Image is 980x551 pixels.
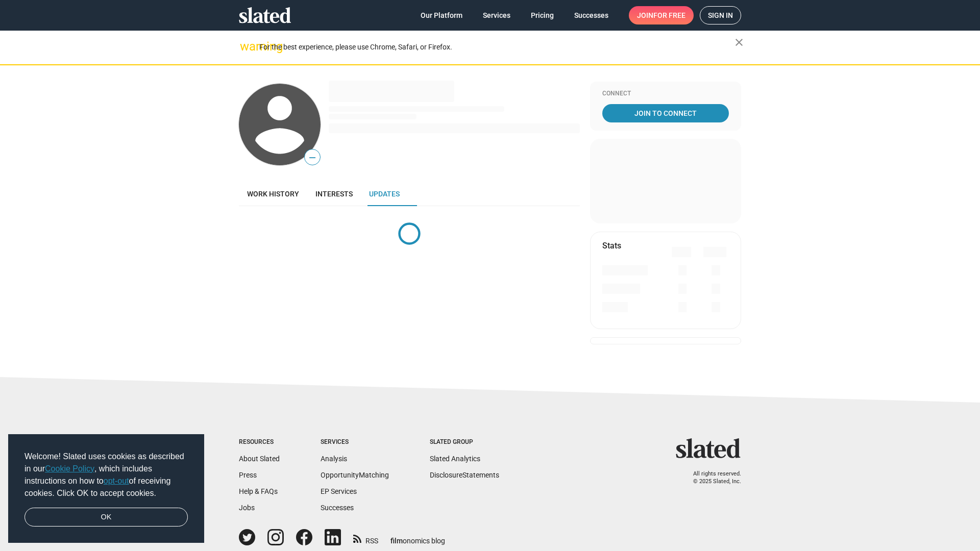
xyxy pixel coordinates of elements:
span: Join [637,6,685,24]
span: Welcome! Slated uses cookies as described in our , which includes instructions on how to of recei... [24,450,188,499]
a: Successes [321,504,354,512]
a: Services [475,6,519,24]
a: filmonomics blog [390,528,445,546]
span: — [305,151,320,164]
a: About Slated [239,455,280,463]
span: Successes [574,6,608,24]
a: EP Services [321,487,357,495]
a: Slated Analytics [430,455,480,463]
div: For the best experience, please use Chrome, Safari, or Firefox. [259,40,735,54]
a: Cookie Policy [45,464,94,473]
span: film [390,537,403,545]
a: Successes [566,6,617,24]
mat-icon: warning [240,40,252,53]
mat-card-title: Stats [602,240,621,251]
a: DisclosureStatements [430,471,499,479]
span: Interests [315,190,353,198]
div: Connect [602,90,729,98]
a: RSS [353,530,378,546]
a: opt-out [104,477,129,485]
span: Sign in [708,7,733,24]
a: Updates [361,182,408,206]
a: dismiss cookie message [24,508,188,527]
a: Analysis [321,455,347,463]
a: OpportunityMatching [321,471,389,479]
div: Slated Group [430,438,499,446]
div: Resources [239,438,280,446]
span: Services [483,6,510,24]
a: Help & FAQs [239,487,278,495]
span: Join To Connect [604,104,727,122]
span: Updates [369,190,400,198]
a: Jobs [239,504,255,512]
p: All rights reserved. © 2025 Slated, Inc. [682,470,741,485]
span: Work history [247,190,299,198]
a: Pricing [523,6,562,24]
span: for free [653,6,685,24]
a: Our Platform [412,6,471,24]
span: Our Platform [421,6,462,24]
div: cookieconsent [8,434,204,543]
a: Interests [307,182,361,206]
div: Services [321,438,389,446]
a: Work history [239,182,307,206]
mat-icon: close [733,36,745,48]
a: Joinfor free [629,6,694,24]
a: Sign in [700,6,741,24]
a: Join To Connect [602,104,729,122]
span: Pricing [531,6,554,24]
a: Press [239,471,257,479]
